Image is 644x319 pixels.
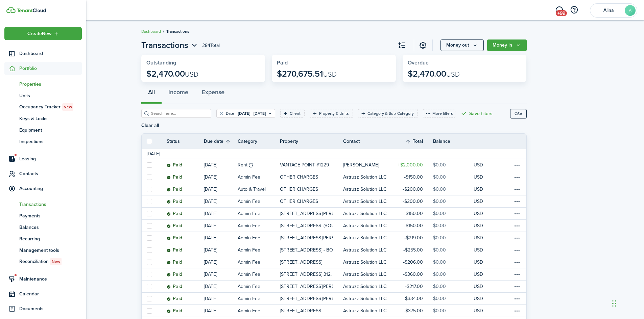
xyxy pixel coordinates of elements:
span: Calendar [19,290,82,297]
input: Search here... [149,110,209,117]
button: Clear all [141,123,159,128]
a: Paid [167,159,204,171]
table-profile-info-text: Astruzz Solution LLC [343,272,386,277]
a: [STREET_ADDRESS] - BOUGHT 2024 [280,244,343,256]
span: Transactions [166,28,189,34]
a: $0.00 [433,183,474,195]
a: $334.00 [392,293,433,304]
a: Admin Fee [238,281,280,292]
th: Sort [405,137,433,145]
a: $0.00 [433,293,474,304]
span: Keys & Locks [19,115,82,122]
a: [DATE] [204,159,238,171]
a: [DATE] [204,232,238,244]
span: Contacts [19,170,82,177]
a: $150.00 [392,208,433,219]
table-profile-info-text: Astruzz Solution LLC [343,199,386,204]
table-profile-info-text: Astruzz Solution LLC [343,296,386,301]
a: OTHER CHARGES [280,195,343,207]
table-info-title: Admin Fee [238,198,260,205]
status: Paid [167,247,182,253]
table-amount-title: $375.00 [404,307,423,314]
a: Equipment [4,124,82,136]
table-profile-info-text: Astruzz Solution LLC [343,260,386,265]
a: [DATE] [204,171,238,183]
p: [DATE] [204,210,217,217]
a: $2,000.00 [392,159,433,171]
button: Money out [440,39,484,51]
table-info-title: Admin Fee [238,222,260,229]
table-info-title: Admin Fee [238,295,260,302]
button: Expense [195,84,231,104]
table-info-title: Admin Fee [238,283,260,290]
table-amount-description: $0.00 [433,210,446,217]
button: Transactions [141,39,199,51]
button: Open menu [141,39,199,51]
a: Paid [167,195,204,207]
p: [STREET_ADDRESS] - BOUGHT 2024 [280,246,333,254]
a: Admin Fee [238,232,280,244]
a: $0.00 [433,305,474,317]
th: Balance [433,138,474,145]
span: Portfolio [19,65,82,72]
a: Astruzz Solution LLC [343,183,392,195]
a: Transactions [4,198,82,210]
a: Astruzz Solution LLC [343,171,392,183]
a: Keys & Locks [4,113,82,124]
a: Messaging [553,2,566,19]
a: USD [474,281,492,292]
button: Open menu [487,39,527,51]
img: TenantCloud [17,8,46,12]
a: $219.00 [392,232,433,244]
table-profile-info-text: [PERSON_NAME] [343,162,379,168]
table-amount-description: $0.00 [433,186,446,193]
status: Paid [167,187,182,192]
table-info-title: Admin Fee [238,271,260,278]
table-amount-title: $217.00 [405,283,423,290]
filter-tag: Open filter [358,109,418,118]
table-amount-description: $0.00 [433,222,446,229]
table-amount-title: $206.00 [403,259,423,266]
table-info-title: Admin Fee [238,210,260,217]
a: OTHER CHARGES [280,183,343,195]
a: $255.00 [392,244,433,256]
a: [DATE] [204,195,238,207]
table-amount-description: $0.00 [433,295,446,302]
a: Astruzz Solution LLC [343,220,392,232]
a: USD [474,171,492,183]
p: [DATE] [204,186,217,193]
a: Dashboard [141,28,161,34]
a: Rent [238,159,280,171]
status: Paid [167,308,182,314]
table-amount-description: $0.00 [433,259,446,266]
table-info-title: Auto & Travel [238,186,266,193]
table-amount-title: $150.00 [404,174,423,181]
status: Paid [167,235,182,241]
a: Units [4,90,82,101]
table-amount-description: $0.00 [433,161,446,168]
table-profile-info-text: Astruzz Solution LLC [343,223,386,229]
a: USD [474,159,492,171]
th: Property [280,138,343,145]
span: Dashboard [19,50,82,57]
table-amount-title: $219.00 [404,234,423,241]
filter-tag-label: Date [226,110,234,116]
a: Astruzz Solution LLC [343,232,392,244]
a: [STREET_ADDRESS] [280,305,343,317]
table-amount-description: $0.00 [433,307,446,314]
p: [DATE] [204,198,217,205]
a: Auto & Travel [238,183,280,195]
a: Astruzz Solution LLC [343,305,392,317]
a: [STREET_ADDRESS] [280,256,343,268]
span: Maintenance [19,275,82,283]
a: $0.00 [433,220,474,232]
iframe: Chat Widget [610,287,644,319]
filter-tag: Open filter [280,109,305,118]
span: +99 [556,10,567,16]
table-amount-title: $200.00 [403,198,423,205]
a: Astruzz Solution LLC [343,195,392,207]
table-info-title: Rent [238,161,247,168]
p: USD [474,186,483,193]
table-amount-title: $150.00 [404,210,423,217]
a: Balances [4,221,82,233]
